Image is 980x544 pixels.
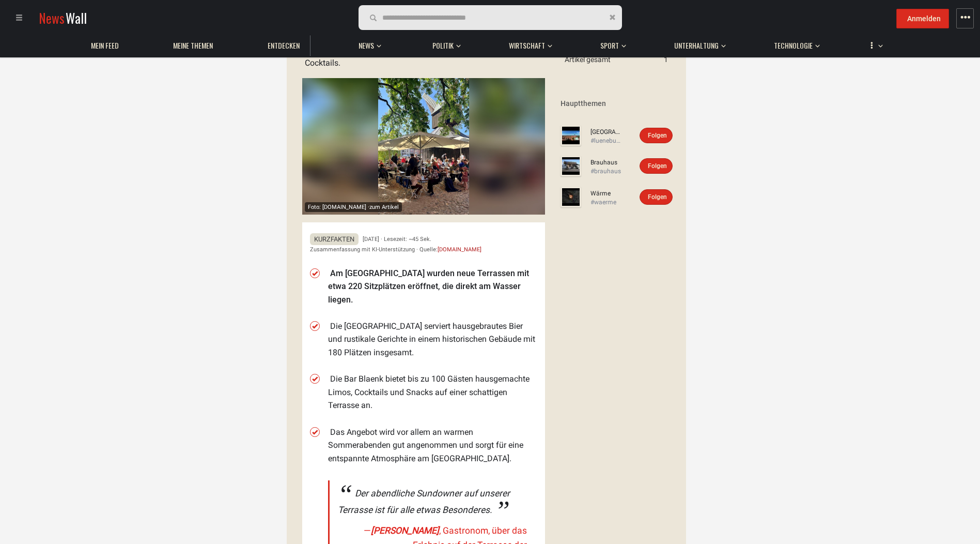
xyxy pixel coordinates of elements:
[669,31,726,56] button: Unterhaltung
[669,36,724,56] a: Unterhaltung
[305,202,402,212] div: Foto: [DOMAIN_NAME] ·
[328,320,537,359] li: Die [GEOGRAPHIC_DATA] serviert hausgebrautes Bier und rustikale Gerichte in einem historischen Ge...
[590,158,621,167] a: Brauhaus
[561,156,581,176] img: Profilbild von Brauhaus
[769,31,820,56] button: Technologie
[432,41,454,50] span: Politik
[328,426,537,465] li: Das Angebot wird vor allem an warmen Sommerabenden gut angenommen und sorgt für eine entspannte A...
[774,41,813,50] span: Technologie
[427,36,459,56] a: Politik
[561,50,660,69] td: Artikel gesamt
[561,187,581,207] img: Profilbild von Wärme
[328,372,537,412] li: Die Bar Blaenk bietet bis zu 100 Gästen hausgemachte Limos, Cocktails und Snacks auf einer schatt...
[438,246,481,253] a: [DOMAIN_NAME]
[590,189,621,198] a: Wärme
[907,14,941,23] span: Anmelden
[39,8,87,27] a: NewsWall
[648,193,667,201] span: Folgen
[310,234,537,254] div: [DATE] · Lesezeit: ~45 Sek. Zusammenfassung mit KI-Unterstützung · Quelle:
[359,41,374,50] span: News
[590,167,621,176] div: #brauhaus
[353,31,384,56] button: News
[590,137,621,145] div: #lueneburg
[371,525,439,536] span: [PERSON_NAME]
[338,486,527,518] div: Der abendliche Sundowner auf unserer Terrasse ist für alle etwas Besonderes.
[648,132,667,139] span: Folgen
[600,41,619,50] span: Sport
[509,41,545,50] span: Wirtschaft
[268,41,300,50] span: Entdecken
[66,8,87,27] span: Wall
[302,78,545,215] img: Vorschaubild von abendblatt.de
[769,36,818,56] a: Technologie
[595,31,626,56] button: Sport
[660,50,678,69] td: 1
[561,98,678,109] div: Hauptthemen
[896,9,949,28] button: Anmelden
[504,31,552,56] button: Wirtschaft
[674,41,719,50] span: Unterhaltung
[91,41,119,50] span: Mein Feed
[353,36,379,56] a: News
[427,31,461,56] button: Politik
[310,233,359,245] span: Kurzfakten
[173,41,213,50] span: Meine Themen
[590,128,621,137] a: [GEOGRAPHIC_DATA]
[595,36,624,56] a: Sport
[504,36,550,56] a: Wirtschaft
[590,198,621,207] div: #waerme
[648,162,667,170] span: Folgen
[369,204,399,210] span: zum Artikel
[302,78,545,215] a: Foto: [DOMAIN_NAME] ·zum Artikel
[328,267,537,307] li: Am [GEOGRAPHIC_DATA] wurden neue Terrassen mit etwa 220 Sitzplätzen eröffnet, die direkt am Wasse...
[561,125,581,146] img: Profilbild von Lüneburg
[39,8,65,27] span: News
